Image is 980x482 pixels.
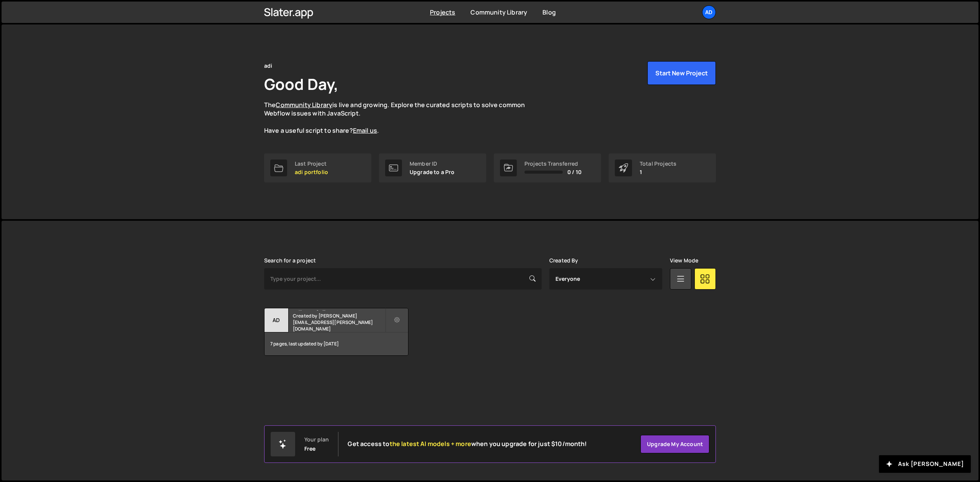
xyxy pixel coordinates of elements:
[542,8,556,16] a: Blog
[264,101,540,135] p: The is live and growing. Explore the curated scripts to solve common Webflow issues with JavaScri...
[647,61,716,85] button: Start New Project
[470,8,527,16] a: Community Library
[304,436,329,443] div: Your plan
[524,161,581,167] div: Projects Transferred
[640,161,676,167] div: Total Projects
[293,313,385,332] small: Created by [PERSON_NAME][EMAIL_ADDRESS][PERSON_NAME][DOMAIN_NAME]
[353,126,377,135] a: Email us
[265,308,289,332] div: ad
[640,169,676,175] p: 1
[702,5,716,19] a: ad
[295,169,328,175] p: adi portfolio
[567,169,581,175] span: 0 / 10
[264,61,272,70] div: adi
[276,101,332,109] a: Community Library
[430,8,455,16] a: Projects
[390,440,471,448] span: the latest AI models + more
[348,440,587,448] h2: Get access to when you upgrade for just $10/month!
[640,435,709,453] a: Upgrade my account
[295,161,328,167] div: Last Project
[670,257,698,264] label: View Mode
[265,332,408,355] div: 7 pages, last updated by [DATE]
[264,153,371,182] a: Last Project adi portfolio
[264,308,408,356] a: ad adi portfolio Created by [PERSON_NAME][EMAIL_ADDRESS][PERSON_NAME][DOMAIN_NAME] 7 pages, last ...
[304,446,316,452] div: Free
[264,268,542,290] input: Type your project...
[549,257,578,264] label: Created By
[264,257,316,264] label: Search for a project
[264,73,338,94] h1: Good Day,
[879,455,971,473] button: Ask [PERSON_NAME]
[410,161,455,167] div: Member ID
[293,308,385,311] h2: adi portfolio
[410,169,455,175] p: Upgrade to a Pro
